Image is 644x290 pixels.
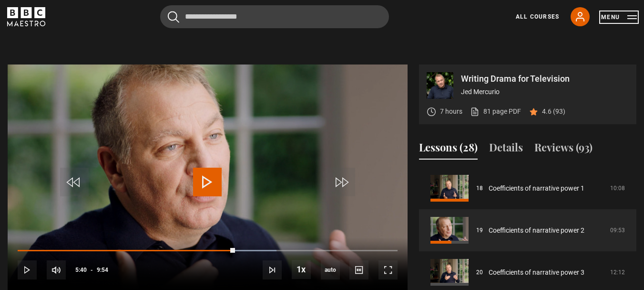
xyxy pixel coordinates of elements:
a: All Courses [516,12,559,21]
button: Details [489,140,523,160]
a: Coefficients of narrative power 3 [489,268,584,278]
p: Writing Drama for Television [461,75,629,83]
span: auto [321,260,340,279]
span: 5:40 [75,261,87,279]
p: 4.6 (93) [542,107,565,117]
button: Reviews (93) [534,140,593,160]
button: Submit the search query [168,11,179,23]
button: Play [18,260,37,279]
p: Jed Mercurio [461,87,629,97]
input: Search [160,5,389,28]
div: Current quality: 360p [321,260,340,279]
span: - [91,267,93,273]
button: Captions [349,260,368,279]
button: Next Lesson [263,260,282,279]
video-js: Video Player [8,64,408,290]
button: Fullscreen [378,260,398,279]
p: 7 hours [440,107,462,117]
button: Playback Rate [292,260,311,279]
a: Coefficients of narrative power 2 [489,226,584,236]
button: Mute [47,260,66,279]
div: Progress Bar [18,250,398,252]
button: Toggle navigation [601,12,637,22]
a: 81 page PDF [470,107,521,117]
svg: BBC Maestro [7,7,45,26]
button: Lessons (28) [419,140,478,160]
span: 9:54 [97,261,108,279]
a: Coefficients of narrative power 1 [489,183,584,193]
